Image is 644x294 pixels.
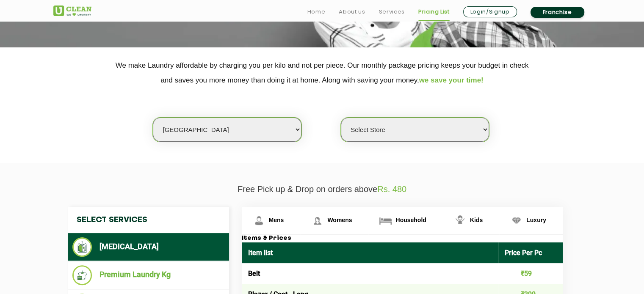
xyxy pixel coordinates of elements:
img: UClean Laundry and Dry Cleaning [53,5,91,16]
p: We make Laundry affordable by charging you per kilo and not per piece. Our monthly package pricin... [53,58,591,88]
img: Dry Cleaning [72,237,92,257]
a: Franchise [531,7,584,18]
img: Womens [310,213,325,228]
th: Item list [242,242,499,263]
img: Kids [453,213,467,228]
img: Premium Laundry Kg [72,265,92,285]
li: [MEDICAL_DATA] [72,237,225,257]
span: Womens [327,217,352,223]
a: Pricing List [418,7,450,17]
h4: Select Services [68,207,229,233]
span: we save your time! [419,76,484,84]
a: Services [379,7,404,17]
span: Rs. 480 [377,184,406,194]
a: About us [339,7,365,17]
span: Kids [470,217,483,223]
li: Premium Laundry Kg [72,265,225,285]
p: Free Pick up & Drop on orders above [53,184,591,194]
a: Home [307,7,326,17]
span: Luxury [526,217,546,223]
h3: Items & Prices [242,235,563,242]
span: Mens [269,217,284,223]
img: Household [378,213,393,228]
img: Mens [252,213,266,228]
span: Household [395,217,426,223]
img: Luxury [509,213,524,228]
a: Login/Signup [463,6,517,17]
td: Belt [242,263,499,284]
th: Price Per Pc [498,242,563,263]
td: ₹59 [498,263,563,284]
